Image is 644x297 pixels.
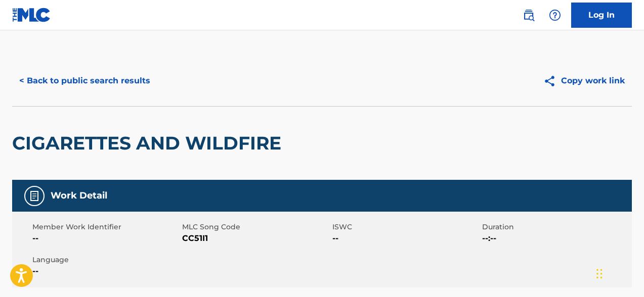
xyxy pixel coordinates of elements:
[32,222,180,232] span: Member Work Identifier
[596,259,603,289] div: Drag
[543,75,561,87] img: Copy work link
[32,265,180,277] span: --
[182,232,329,244] span: CC51I1
[182,222,329,232] span: MLC Song Code
[332,232,480,244] span: --
[32,255,180,265] span: Language
[549,9,561,21] img: help
[51,190,107,202] h5: Work Detail
[571,3,632,28] a: Log In
[332,222,480,232] span: ISWC
[12,8,51,22] img: MLC Logo
[593,249,644,297] iframe: Chat Widget
[519,5,539,25] a: Public Search
[523,9,535,21] img: search
[482,232,629,244] span: --:--
[536,68,632,93] button: Copy work link
[482,222,629,232] span: Duration
[545,5,565,25] div: Help
[28,190,40,202] img: Work Detail
[12,132,286,155] h2: CIGARETTES AND WILDFIRE
[12,68,157,93] button: < Back to public search results
[32,232,180,244] span: --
